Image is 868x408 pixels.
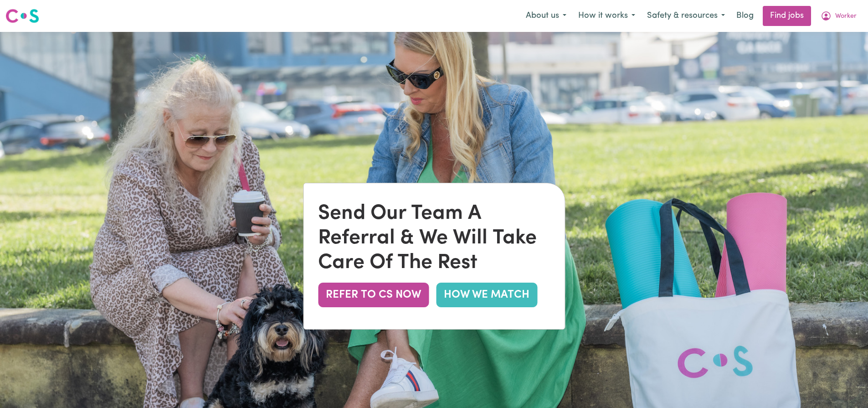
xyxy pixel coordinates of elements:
[763,6,811,26] a: Find jobs
[520,6,572,26] button: About us
[835,11,857,21] span: Worker
[815,6,863,26] button: My Account
[572,6,641,26] button: How it works
[832,372,861,401] iframe: Button to launch messaging window
[318,201,550,275] div: Send Our Team A Referral & We Will Take Care Of The Rest
[5,5,39,26] a: Careseekers logo
[641,6,731,26] button: Safety & resources
[731,6,759,26] a: Blog
[318,283,429,307] button: REFER TO CS NOW
[436,283,537,307] a: HOW WE MATCH
[5,8,39,24] img: Careseekers logo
